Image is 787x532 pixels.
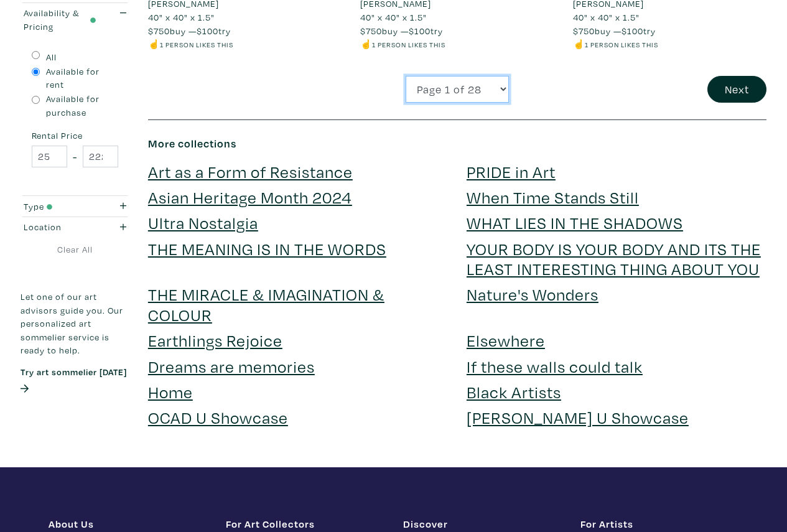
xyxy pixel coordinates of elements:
[467,355,643,377] a: If these walls could talk
[32,131,118,140] small: Rental Price
[46,65,118,91] label: Available for rent
[21,196,129,217] button: Type
[148,137,766,151] h6: More collections
[622,25,643,37] span: $100
[21,2,129,36] button: Availability & Pricing
[580,518,739,530] h1: For Artists
[148,37,342,51] li: ☝️
[148,212,258,233] a: Ultra Nostalgia
[24,6,96,33] div: Availability & Pricing
[148,25,231,37] span: buy — try
[585,40,658,49] small: 1 person likes this
[360,25,382,37] span: $750
[467,161,556,182] a: PRIDE in Art
[160,40,233,49] small: 1 person likes this
[467,238,761,279] a: YOUR BODY IS YOUR BODY AND ITS THE LEAST INTERESTING THING ABOUT YOU
[148,329,282,351] a: Earthlings Rejoice
[573,25,595,37] span: $750
[403,518,562,530] h1: Discover
[467,329,545,351] a: Elsewhere
[360,37,554,51] li: ☝️
[148,355,315,377] a: Dreams are memories
[197,25,218,37] span: $100
[360,11,427,23] span: 40" x 40" x 1.5"
[148,186,352,208] a: Asian Heritage Month 2024
[467,381,561,403] a: Black Artists
[148,406,288,428] a: OCAD U Showcase
[49,518,207,530] h1: About Us
[148,161,353,182] a: Art as a Form of Resistance
[467,186,639,208] a: When Time Stands Still
[573,37,766,51] li: ☝️
[21,408,129,434] iframe: Customer reviews powered by Trustpilot
[73,148,77,165] span: -
[148,283,384,325] a: THE MIRACLE & IMAGINATION & COLOUR
[148,25,170,37] span: $750
[467,212,683,233] a: WHAT LIES IN THE SHADOWS
[573,25,656,37] span: buy — try
[226,518,384,530] h1: For Art Collectors
[467,406,689,428] a: [PERSON_NAME] U Showcase
[21,290,129,357] p: Let one of our art advisors guide you. Our personalized art sommelier service is ready to help.
[21,366,127,394] a: Try art sommelier [DATE]
[148,238,386,259] a: THE MEANING IS IN THE WORDS
[24,199,96,213] div: Type
[24,220,96,234] div: Location
[409,25,431,37] span: $100
[21,217,129,238] button: Location
[148,381,193,403] a: Home
[707,76,766,103] button: Next
[46,92,118,119] label: Available for purchase
[46,50,57,64] label: All
[372,40,445,49] small: 1 person likes this
[573,11,640,23] span: 40" x 40" x 1.5"
[21,243,129,256] a: Clear All
[467,283,598,305] a: Nature's Wonders
[360,25,443,37] span: buy — try
[148,11,215,23] span: 40" x 40" x 1.5"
